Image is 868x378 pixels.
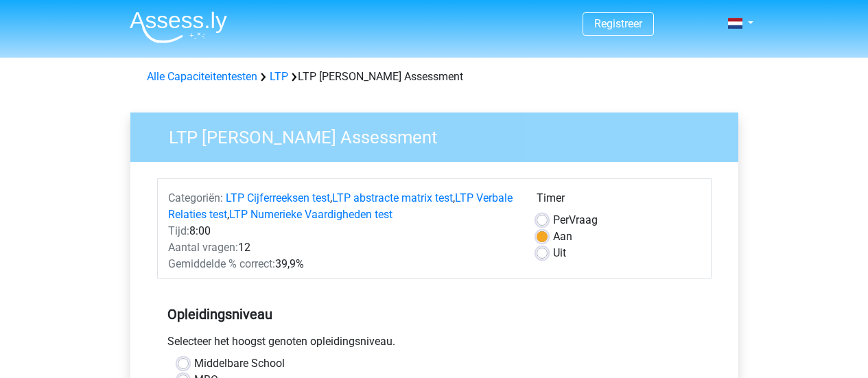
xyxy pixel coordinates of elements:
[152,121,728,148] h3: LTP [PERSON_NAME] Assessment
[594,17,642,30] a: Registreer
[553,245,566,261] label: Uit
[147,70,257,83] a: Alle Capaciteitentesten
[168,224,189,237] span: Tijd:
[270,70,288,83] a: LTP
[158,239,526,256] div: 12
[158,256,526,272] div: 39,9%
[167,300,701,328] h5: Opleidingsniveau
[158,223,526,239] div: 8:00
[553,228,572,245] label: Aan
[332,191,453,204] a: LTP abstracte matrix test
[130,11,227,43] img: Assessly
[553,212,598,228] label: Vraag
[553,213,569,226] span: Per
[537,190,701,212] div: Timer
[194,355,285,372] label: Middelbare School
[141,69,727,85] div: LTP [PERSON_NAME] Assessment
[168,191,223,204] span: Categoriën:
[157,333,712,355] div: Selecteer het hoogst genoten opleidingsniveau.
[168,257,275,270] span: Gemiddelde % correct:
[226,191,330,204] a: LTP Cijferreeksen test
[158,190,526,223] div: , , ,
[229,208,392,221] a: LTP Numerieke Vaardigheden test
[168,241,238,254] span: Aantal vragen:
